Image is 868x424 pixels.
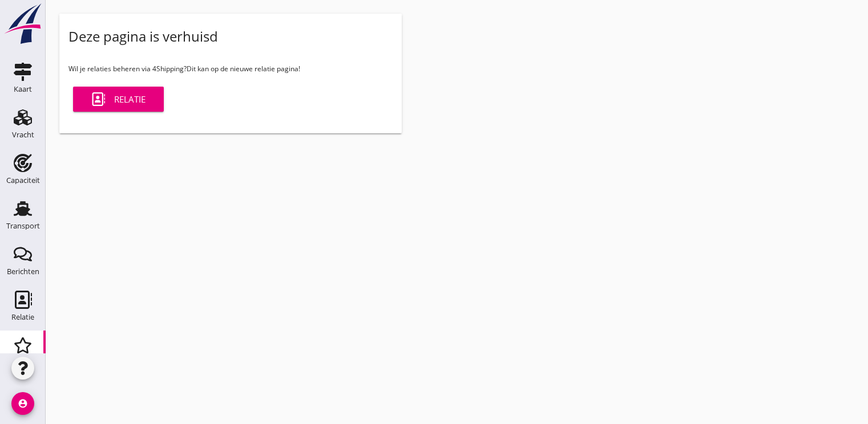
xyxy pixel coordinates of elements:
[2,3,43,45] img: logo-small.a267ee39.svg
[68,27,218,46] div: Deze pagina is verhuisd
[68,64,187,74] span: Wil je relaties beheren via 4Shipping?
[7,268,39,275] div: Berichten
[6,177,40,184] div: Capaciteit
[12,131,34,138] div: Vracht
[91,92,146,106] div: Relatie
[6,222,40,230] div: Transport
[11,392,34,415] i: account_circle
[14,85,32,93] div: Kaart
[73,87,164,112] a: Relatie
[11,313,34,321] div: Relatie
[187,64,300,74] span: Dit kan op de nieuwe relatie pagina!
